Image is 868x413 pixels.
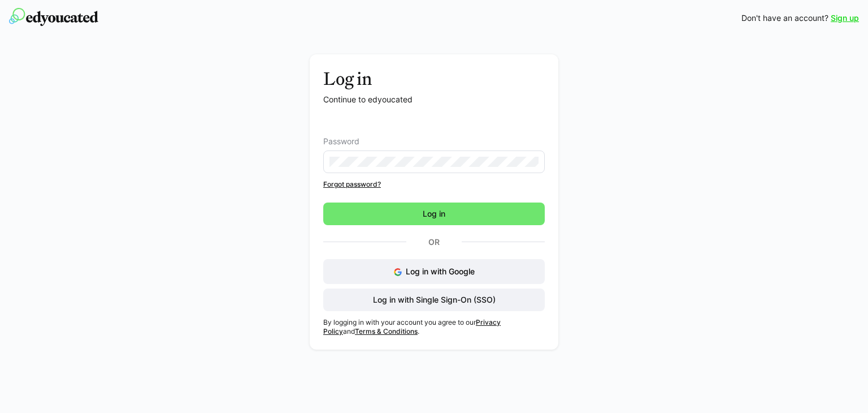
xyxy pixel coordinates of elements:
[355,327,418,335] a: Terms & Conditions
[421,208,447,220] span: Log in
[831,12,859,24] a: Sign up
[323,137,359,146] span: Password
[323,180,545,189] a: Forgot password?
[741,12,828,24] span: Don't have an account?
[323,289,545,311] button: Log in with Single Sign-On (SSO)
[323,203,545,225] button: Log in
[323,318,501,335] a: Privacy Policy
[406,234,462,250] p: Or
[323,68,545,89] h3: Log in
[406,266,475,276] span: Log in with Google
[323,259,545,284] button: Log in with Google
[323,318,545,336] p: By logging in with your account you agree to our and .
[371,294,497,306] span: Log in with Single Sign-On (SSO)
[9,8,98,26] img: edyoucated
[323,94,545,105] p: Continue to edyoucated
